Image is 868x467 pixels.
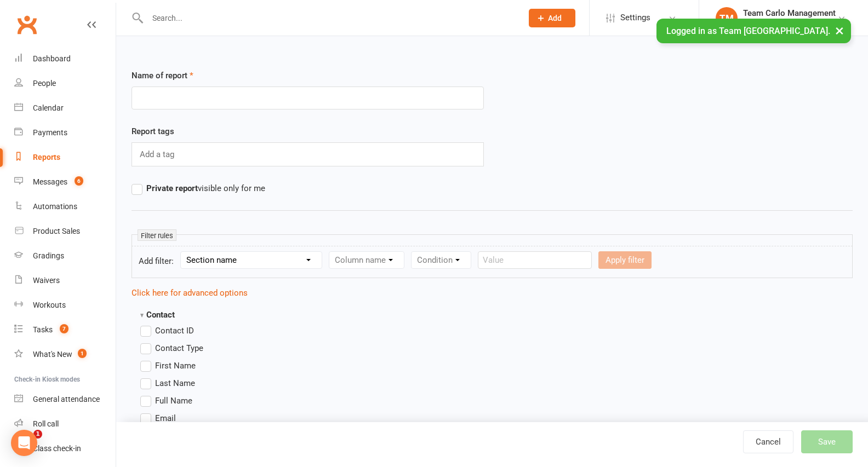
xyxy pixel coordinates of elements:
input: Value [478,251,592,269]
span: Settings [620,5,650,30]
div: Waivers [33,276,60,285]
span: Logged in as Team [GEOGRAPHIC_DATA]. [666,26,830,36]
div: Tasks [33,325,53,334]
div: Gradings [33,251,64,260]
a: Waivers [14,268,116,293]
span: Full Name [155,394,192,406]
a: Gradings [14,244,116,268]
span: Email [155,412,176,423]
a: Clubworx [13,11,41,38]
span: Contact ID [155,324,194,336]
a: People [14,71,116,96]
div: Payments [33,128,67,137]
a: Automations [14,194,116,219]
button: Add [529,9,575,27]
span: Last Name [155,377,195,388]
form: Add filter: [132,246,853,278]
button: × [830,19,849,42]
span: Contact Type [155,342,203,353]
span: First Name [155,359,196,371]
span: visible only for me [146,182,265,193]
div: What's New [33,350,72,359]
label: Report tags [132,125,174,138]
span: 1 [78,349,87,358]
div: Open Intercom Messenger [11,430,37,456]
strong: Private report [146,183,198,193]
a: Calendar [14,96,116,120]
a: Payments [14,120,116,145]
a: General attendance kiosk mode [14,387,116,412]
a: Workouts [14,293,116,318]
div: Dashboard [33,54,71,63]
a: Product Sales [14,219,116,244]
div: TM [716,7,738,29]
span: 1 [33,430,42,439]
a: Class kiosk mode [14,436,116,461]
input: Add a tag [139,147,178,162]
div: Messages [33,177,67,186]
div: Team [GEOGRAPHIC_DATA] [743,18,837,28]
span: 7 [60,324,68,333]
input: Search... [144,10,515,26]
strong: Contact [140,310,175,320]
div: Team Carlo Management [743,8,837,18]
a: Dashboard [14,47,116,71]
div: Roll call [33,419,59,428]
div: Workouts [33,301,66,309]
span: 6 [75,176,83,186]
label: Name of report [132,69,193,82]
a: Cancel [743,430,793,453]
div: People [33,79,56,88]
div: Class check-in [33,444,81,453]
div: Calendar [33,103,64,112]
span: Add [548,14,562,22]
div: General attendance [33,395,100,403]
a: Messages 6 [14,170,116,194]
div: Automations [33,202,77,211]
a: Roll call [14,412,116,436]
a: What's New1 [14,342,116,367]
div: Product Sales [33,227,80,235]
div: Reports [33,153,60,162]
a: Reports [14,145,116,170]
small: Filter rules [138,229,176,241]
a: Click here for advanced options [132,288,248,298]
a: Tasks 7 [14,318,116,342]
